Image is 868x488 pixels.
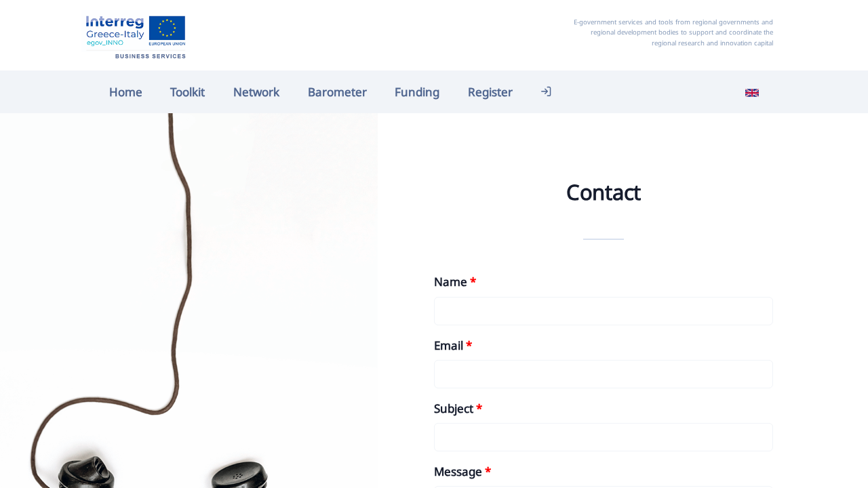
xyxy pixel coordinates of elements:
img: Home [81,10,190,60]
a: Barometer [294,77,381,106]
a: Register [454,77,527,106]
h2: Contact [434,178,773,207]
label: Name [434,272,476,291]
label: Subject [434,399,482,418]
a: Home [95,77,157,106]
a: Network [219,77,294,106]
a: Funding [380,77,454,106]
img: en_flag.svg [745,86,759,100]
a: Toolkit [157,77,220,106]
label: Message [434,462,491,481]
label: Email [434,336,472,354]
